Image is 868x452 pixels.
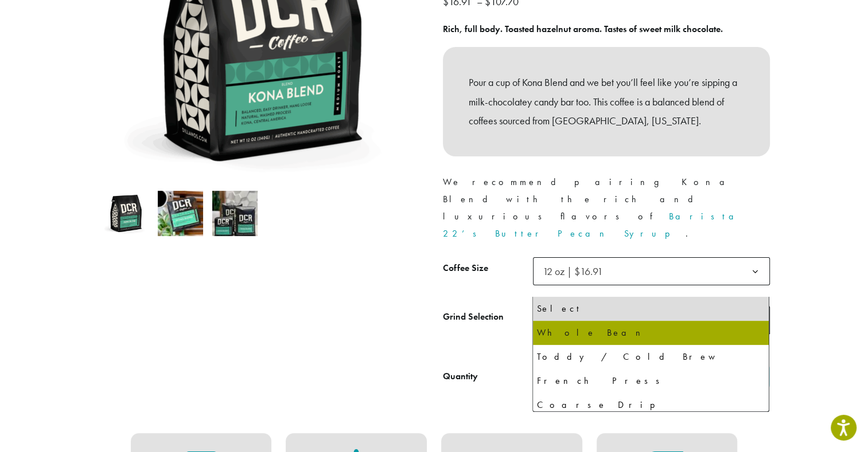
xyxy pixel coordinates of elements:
div: Toddy / Cold Brew [536,348,765,365]
li: Select [533,297,769,321]
span: 12 oz | $16.91 [538,260,614,282]
div: Whole Bean [536,324,765,341]
span: 12 oz | $16.91 [543,265,603,278]
img: Kona Blend - Image 3 [212,191,258,236]
div: Quantity [443,370,478,383]
p: We recommend pairing Kona Blend with the rich and luxurious flavors of . [443,174,770,242]
p: Pour a cup of Kona Blend and we bet you’ll feel like you’re sipping a milk-chocolatey candy bar t... [469,73,744,131]
div: Coarse Drip [536,396,765,414]
div: French Press [536,372,765,390]
label: Coffee Size [443,260,533,277]
img: Kona Blend [103,191,149,236]
img: Kona Blend - Image 2 [158,191,203,236]
b: Rich, full body. Toasted hazelnut aroma. Tastes of sweet milk chocolate. [443,23,723,35]
span: 12 oz | $16.91 [533,257,770,285]
label: Grind Selection [443,309,533,325]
